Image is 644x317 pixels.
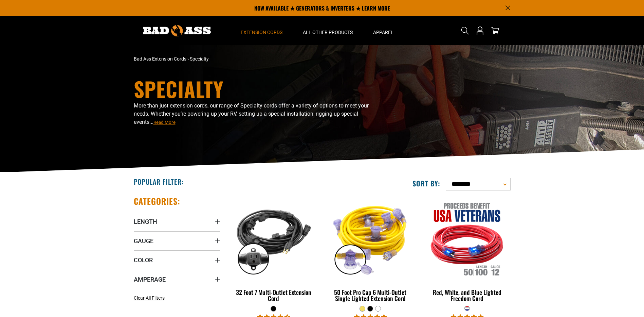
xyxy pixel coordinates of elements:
[460,25,471,36] summary: Search
[134,56,186,62] a: Bad Ass Extension Cords
[327,289,413,301] div: 50 Foot Pro Cap 6 Multi-Outlet Single Lighted Extension Cord
[373,29,393,35] span: Apparel
[412,179,440,188] label: Sort by:
[134,237,153,245] span: Gauge
[134,196,181,206] h2: Categories:
[231,196,317,305] a: black 32 Foot 7 Multi-Outlet Extension Cord
[134,256,153,264] span: Color
[134,295,167,302] a: Clear All Filters
[241,29,282,35] span: Extension Cords
[134,231,220,250] summary: Gauge
[327,196,413,305] a: yellow 50 Foot Pro Cap 6 Multi-Outlet Single Lighted Extension Cord
[424,196,510,305] a: Red, White, and Blue Lighted Freedom Cord Red, White, and Blue Lighted Freedom Cord
[134,102,369,125] span: More than just extension cords, our range of Specialty cords offer a variety of options to meet y...
[134,270,220,289] summary: Amperage
[143,25,211,36] img: Bad Ass Extension Cords
[153,120,176,125] span: Read More
[134,177,184,186] h2: Popular Filter:
[134,55,382,63] nav: breadcrumbs
[363,16,404,45] summary: Apparel
[134,276,166,283] span: Amperage
[190,56,209,62] span: Specialty
[134,79,382,99] h1: Specialty
[303,29,353,35] span: All Other Products
[134,295,165,301] span: Clear All Filters
[231,199,316,278] img: black
[293,16,363,45] summary: All Other Products
[187,56,189,62] span: ›
[134,218,157,226] span: Length
[424,199,510,278] img: Red, White, and Blue Lighted Freedom Cord
[231,16,293,45] summary: Extension Cords
[134,250,220,269] summary: Color
[424,289,510,301] div: Red, White, and Blue Lighted Freedom Cord
[134,212,220,231] summary: Length
[231,289,317,301] div: 32 Foot 7 Multi-Outlet Extension Cord
[328,199,413,278] img: yellow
